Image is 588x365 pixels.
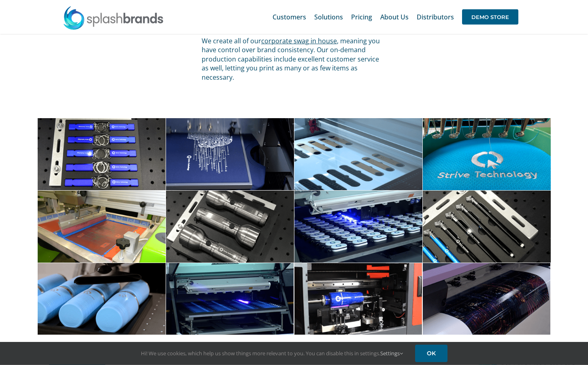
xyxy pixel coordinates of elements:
span: Distributors [417,14,454,20]
nav: Main Menu Sticky [273,4,518,30]
span: We create all of our , meaning you have control over brand consistency. Our on-demand production ... [202,36,380,82]
a: OK [415,345,447,362]
a: Settings [380,350,403,357]
span: Hi! We use cookies, which help us show things more relevant to you. You can disable this in setti... [141,350,403,357]
span: DEMO STORE [462,9,518,25]
span: Solutions [314,14,343,20]
a: Customers [273,4,306,30]
span: About Us [380,14,409,20]
a: DEMO STORE [462,4,518,30]
a: Distributors [417,4,454,30]
a: Pricing [351,4,372,30]
span: Pricing [351,14,372,20]
span: Customers [273,14,306,20]
img: SplashBrands.com Logo [63,6,164,30]
a: corporate swag in house [261,36,337,45]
